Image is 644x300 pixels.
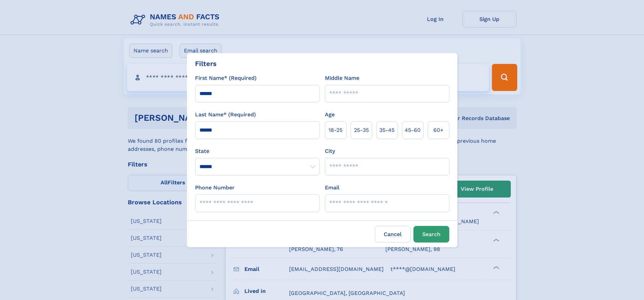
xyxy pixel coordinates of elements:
span: 60+ [433,126,444,134]
label: Middle Name [325,74,359,82]
label: Last Name* (Required) [195,111,256,119]
label: First Name* (Required) [195,74,257,82]
label: Phone Number [195,184,235,192]
span: 25‑35 [354,126,369,134]
label: Age [325,111,335,119]
span: 18‑25 [329,126,342,134]
div: Filters [195,59,217,69]
span: 45‑60 [405,126,421,134]
label: Email [325,184,339,192]
label: Cancel [375,226,411,243]
label: City [325,147,335,155]
span: 35‑45 [379,126,395,134]
label: State [195,147,319,155]
button: Search [413,226,449,243]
